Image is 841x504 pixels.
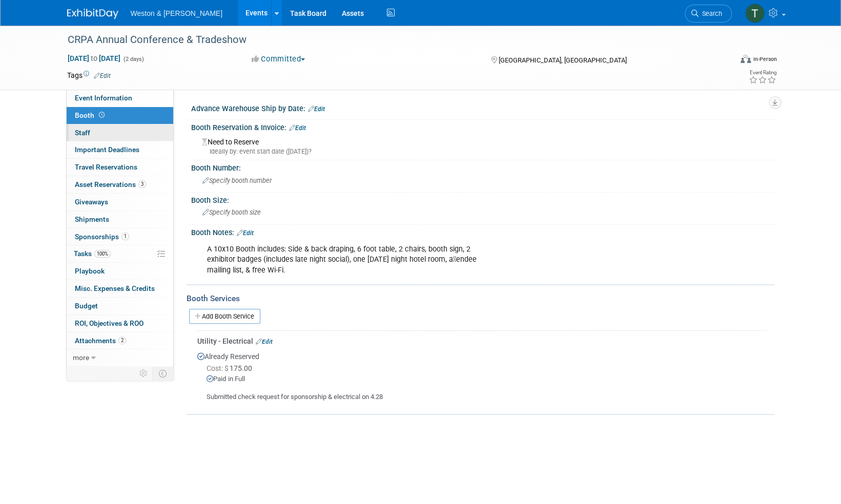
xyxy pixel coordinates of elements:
[752,55,776,63] div: In-Person
[135,367,153,380] td: Personalize Event Tab Strip
[67,245,173,262] a: Tasks100%
[75,111,107,119] span: Booth
[152,367,173,380] td: Toggle Event Tabs
[191,225,774,238] div: Booth Notes:
[75,215,109,223] span: Shipments
[67,228,173,245] a: Sponsorships1
[199,134,767,156] div: Need to Reserve
[685,5,732,23] a: Search
[75,319,143,327] span: ROI, Objectives & ROO
[75,233,129,241] span: Sponsorships
[97,111,107,119] span: Booth not reserved yet
[75,267,105,275] span: Playbook
[191,193,774,205] div: Booth Size:
[67,263,173,280] a: Playbook
[748,70,776,75] div: Event Rating
[67,332,173,349] a: Attachments2
[499,56,627,64] span: [GEOGRAPHIC_DATA], [GEOGRAPHIC_DATA]
[75,145,139,154] span: Important Deadlines
[67,349,173,366] a: more
[745,4,765,23] img: Theresa Neri-Miller
[67,9,118,19] img: ExhibitDay
[67,194,173,211] a: Giveaways
[200,239,662,280] div: A 10x10 Booth includes: Side & back draping, 6 foot table, 2 chairs, booth sign, 2 exhibitor badg...
[197,346,767,402] div: Already Reserved
[197,336,767,346] div: Utility - Electrical
[197,384,767,402] div: Submitted check request for sponsorship & electrical on 4.28
[67,176,173,193] a: Asset Reservations3
[118,337,126,344] span: 2
[89,54,99,62] span: to
[73,353,89,362] span: more
[67,141,173,158] a: Important Deadlines
[121,233,129,240] span: 1
[237,229,254,237] a: Edit
[64,31,716,49] div: CRPA Annual Conference & Tradeshow
[289,124,306,132] a: Edit
[75,180,146,188] span: Asset Reservations
[67,70,111,80] td: Tags
[248,54,309,65] button: Committed
[75,94,132,102] span: Event Information
[131,9,222,17] span: Weston & [PERSON_NAME]
[191,120,774,133] div: Booth Reservation & Invoice:
[75,337,126,345] span: Attachments
[67,211,173,228] a: Shipments
[67,315,173,332] a: ROI, Objectives & ROO
[75,284,155,292] span: Misc. Expenses & Credits
[207,364,256,372] span: 175.00
[75,163,137,171] span: Travel Reservations
[67,298,173,314] a: Budget
[67,124,173,141] a: Staff
[191,160,774,173] div: Booth Number:
[207,374,767,384] div: Paid in Full
[67,90,173,107] a: Event Information
[75,302,98,310] span: Budget
[256,338,273,345] a: Edit
[94,250,111,258] span: 100%
[67,107,173,124] a: Booth
[138,180,146,188] span: 3
[202,208,261,216] span: Specify booth size
[699,10,722,17] span: Search
[75,129,90,137] span: Staff
[74,249,111,258] span: Tasks
[187,293,774,304] div: Booth Services
[67,280,173,297] a: Misc. Expenses & Credits
[671,53,777,69] div: Event Format
[308,106,325,113] a: Edit
[741,55,751,63] img: Format-Inperson.png
[75,198,108,206] span: Giveaways
[67,159,173,176] a: Travel Reservations
[191,101,774,114] div: Advance Warehouse Ship by Date:
[94,72,111,79] a: Edit
[202,147,767,156] div: Ideally by: event start date ([DATE])?
[207,364,230,372] span: Cost: $
[202,177,272,184] span: Specify booth number
[122,56,144,62] span: (2 days)
[189,309,260,324] a: Add Booth Service
[67,54,121,63] span: [DATE] [DATE]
